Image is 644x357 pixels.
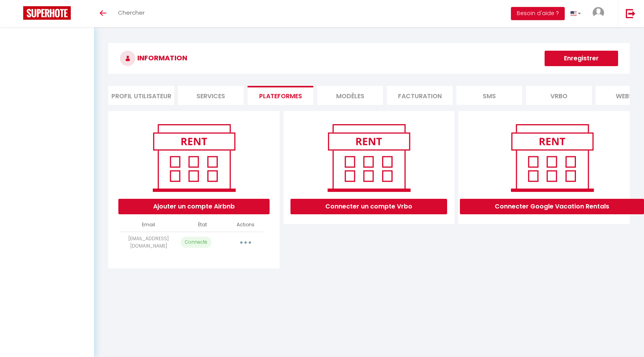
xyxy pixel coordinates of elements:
[178,86,244,105] li: Services
[626,9,635,18] img: logout
[456,86,522,105] li: SMS
[460,199,644,214] button: Connecter Google Vacation Rentals
[545,51,618,66] button: Enregistrer
[248,86,313,105] li: Plateformes
[319,121,418,195] img: rent.png
[23,6,71,20] img: Super Booking
[227,218,263,232] th: Actions
[526,86,592,105] li: Vrbo
[118,199,270,214] button: Ajouter un compte Airbnb
[118,9,145,17] span: Chercher
[290,199,447,214] button: Connecter un compte Vrbo
[511,7,565,20] button: Besoin d'aide ?
[178,218,228,232] th: État
[387,86,453,105] li: Facturation
[317,86,383,105] li: MODÈLES
[145,121,243,195] img: rent.png
[108,43,630,74] h3: INFORMATION
[120,232,177,253] td: [EMAIL_ADDRESS][DOMAIN_NAME]
[120,218,177,232] th: Email
[181,237,212,248] p: Connecté
[108,86,174,105] li: Profil Utilisateur
[503,121,601,195] img: rent.png
[593,7,604,19] img: ...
